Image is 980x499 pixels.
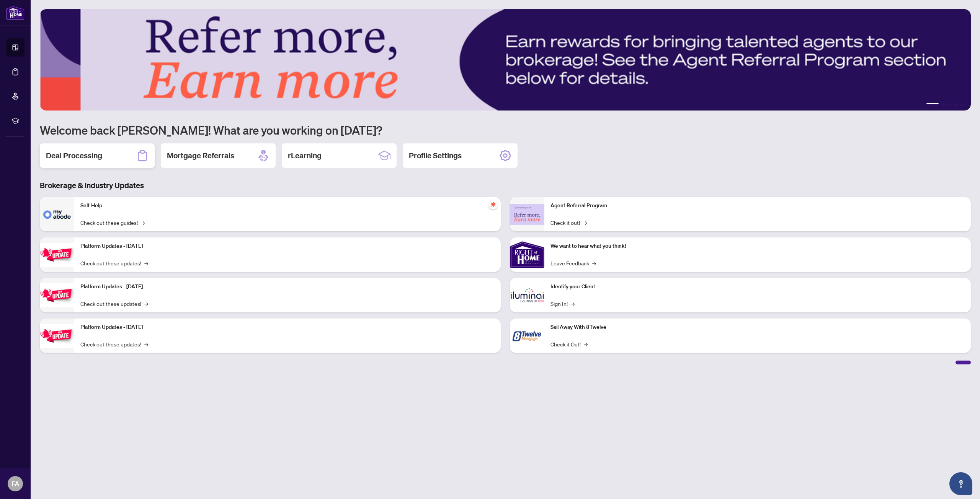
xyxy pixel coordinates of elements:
p: Self-Help [80,202,495,210]
p: Platform Updates - [DATE] [80,242,495,250]
img: Platform Updates - July 8, 2025 [40,283,74,307]
span: → [144,340,148,348]
button: 2 [942,103,945,106]
a: Leave Feedback→ [550,259,596,267]
img: Platform Updates - July 21, 2025 [40,243,74,267]
img: Agent Referral Program [510,204,544,225]
a: Check out these updates!→ [80,340,148,348]
span: → [141,218,145,227]
img: Self-Help [40,197,74,231]
img: We want to hear what you think! [510,237,544,272]
button: 3 [948,103,951,106]
button: Open asap [949,472,972,495]
img: Slide 0 [40,9,971,111]
p: Platform Updates - [DATE] [80,323,495,332]
p: Agent Referral Program [550,202,965,210]
img: logo [6,6,24,20]
p: Identify your Client [550,283,965,291]
span: → [571,299,575,308]
button: 4 [954,103,957,106]
span: FA [11,478,20,489]
a: Check out these guides!→ [80,218,145,227]
span: pushpin [488,200,498,209]
h2: Deal Processing [46,150,102,161]
span: → [584,340,588,348]
a: Check out these updates!→ [80,259,148,267]
span: → [144,259,148,267]
img: Identify your Client [510,278,544,312]
a: Check it out!→ [550,218,587,227]
a: Check it Out!→ [550,340,588,348]
p: Platform Updates - [DATE] [80,283,495,291]
h2: Mortgage Referrals [167,150,234,161]
h2: Profile Settings [409,150,462,161]
img: Platform Updates - June 23, 2025 [40,324,74,348]
span: → [583,218,587,227]
p: Sail Away With 8Twelve [550,323,965,332]
p: We want to hear what you think! [550,242,965,250]
h3: Brokerage & Industry Updates [40,180,971,191]
span: → [592,259,596,267]
h2: rLearning [288,150,322,161]
a: Sign In!→ [550,299,575,308]
button: 1 [926,103,939,106]
h1: Welcome back [PERSON_NAME]! What are you working on [DATE]? [40,123,971,137]
span: → [144,299,148,308]
img: Sail Away With 8Twelve [510,319,544,353]
button: 5 [960,103,963,106]
a: Check out these updates!→ [80,299,148,308]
